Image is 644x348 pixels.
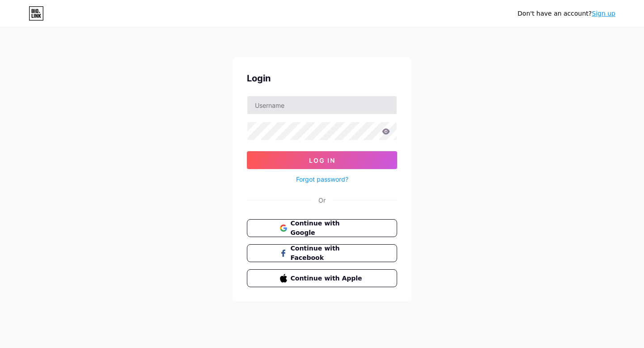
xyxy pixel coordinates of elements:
[247,244,397,262] button: Continue with Facebook
[247,151,397,169] button: Log In
[517,9,615,18] div: Don't have an account?
[291,219,364,238] span: Continue with Google
[247,96,397,114] input: Username
[247,72,397,85] div: Login
[247,219,397,237] button: Continue with Google
[309,157,335,164] span: Log In
[592,10,615,17] a: Sign up
[247,269,397,287] button: Continue with Apple
[318,195,326,205] div: Or
[291,274,364,283] span: Continue with Apple
[291,244,364,263] span: Continue with Facebook
[296,174,348,184] a: Forgot password?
